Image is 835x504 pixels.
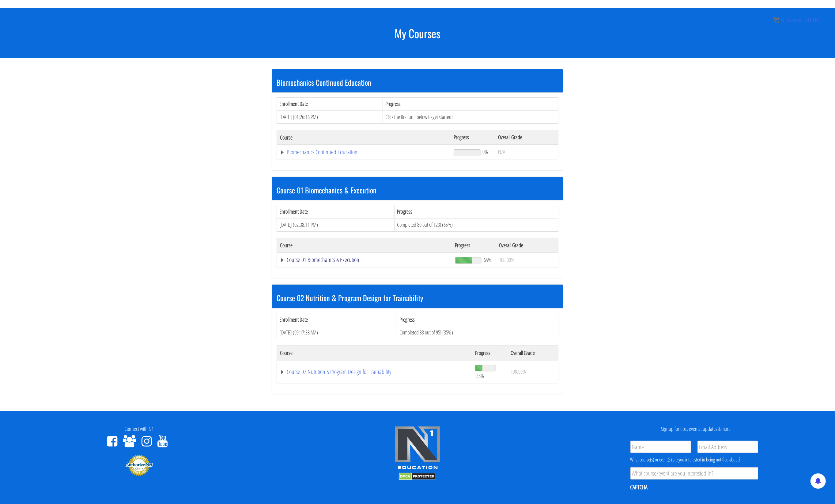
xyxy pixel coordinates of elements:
[5,426,274,432] h4: Connect with N1
[508,360,558,383] td: 100.00%
[786,17,803,23] span: items:
[277,313,397,326] th: Enrollment Date
[277,97,383,110] th: Enrollment Date
[496,252,558,267] td: 100.00%
[395,218,558,231] td: Completed 80 out of 123! (65%)
[277,130,451,145] th: Course
[277,326,397,339] td: [DATE] (09:17:33 AM)
[383,97,558,110] th: Progress
[561,426,830,432] h4: Signup for tips, events, updates & more
[773,17,820,23] a: 0 items: $0.00
[280,149,448,155] a: Biomechanics Continued Education
[280,369,469,375] a: Course 02 Nutrition & Program Design for Trainability
[277,186,558,194] h3: Course 01 Biomechanics & Execution
[508,345,558,360] th: Overall Grade
[476,372,484,379] span: 35%
[277,238,452,252] th: Course
[399,473,436,480] img: DMCA.com Protection Status
[495,145,558,159] td: N/A
[280,257,449,263] a: Course 01 Biomechanics & Execution
[781,17,784,23] span: 0
[804,17,820,23] bdi: 0.00
[277,218,395,231] td: [DATE] (02:38:11 PM)
[277,110,383,124] td: [DATE] (01:26:16 PM)
[395,205,558,218] th: Progress
[804,17,808,23] span: $
[277,294,558,302] h3: Course 02 Nutrition & Program Design for Trainability
[630,456,758,463] div: What course(s) or event(s) are you interested in being notified about?
[484,256,491,263] span: 65%
[397,326,558,339] td: Completed 33 out of 95! (35%)
[483,148,488,155] span: 0%
[630,467,758,480] input: What course/event are you interested in?
[630,483,648,491] label: CAPTCHA
[452,238,496,252] th: Progress
[495,130,558,145] th: Overall Grade
[697,441,758,453] input: Email Address
[383,110,558,124] td: Click the first unit below to get started!
[773,17,780,23] img: icon11.png
[451,130,495,145] th: Progress
[277,205,395,218] th: Enrollment Date
[496,238,558,252] th: Overall Grade
[472,345,508,360] th: Progress
[630,441,691,453] input: Name
[277,345,472,360] th: Course
[395,426,440,471] img: n1-edu-logo
[125,454,153,476] img: Authorize.Net Merchant - Click to Verify
[397,313,558,326] th: Progress
[277,78,558,86] h3: Biomechanics Continued Education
